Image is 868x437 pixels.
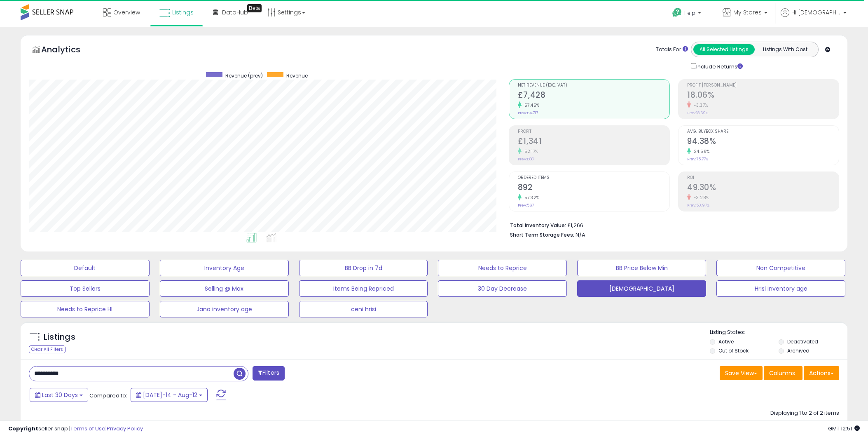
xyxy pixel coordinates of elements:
small: Prev: 75.77% [687,157,708,162]
h5: Listings [44,331,75,343]
span: Compared to: [89,392,127,399]
button: Items Being Repriced [299,280,428,297]
div: Include Returns [685,61,753,71]
button: Hrisi inventory age [716,280,845,297]
div: seller snap | | [8,425,143,433]
button: BB Price Below Min [577,260,706,276]
button: Filters [253,366,285,381]
small: Prev: £4,717 [518,110,538,115]
label: Active [718,338,734,345]
button: [DATE]-14 - Aug-12 [131,388,208,402]
label: Archived [787,347,810,354]
span: [DATE]-14 - Aug-12 [143,391,197,399]
small: -3.37% [691,102,708,108]
small: 57.45% [522,102,540,108]
strong: Copyright [8,425,38,432]
button: Top Sellers [21,280,150,297]
label: Out of Stock [718,347,749,354]
span: Ordered Items [518,176,669,180]
span: ROI [687,176,839,180]
button: Inventory Age [160,260,289,276]
button: Needs to Reprice [438,260,567,276]
span: Avg. Buybox Share [687,129,839,134]
span: Help [684,9,695,16]
label: Deactivated [787,338,818,345]
small: 24.56% [691,148,710,155]
button: ceni hrisi [299,301,428,317]
small: -3.28% [691,195,709,201]
small: Prev: 567 [518,203,534,208]
span: Columns [769,369,795,377]
span: Net Revenue (Exc. VAT) [518,83,669,88]
h2: 892 [518,183,669,194]
span: Revenue [286,72,308,79]
button: Save View [720,366,763,380]
h2: £1,341 [518,136,669,148]
span: Profit [PERSON_NAME] [687,83,839,88]
a: Privacy Policy [107,425,143,432]
button: Last 30 Days [30,388,88,402]
span: My Stores [733,8,762,16]
button: Non Competitive [716,260,845,276]
span: Overview [113,8,140,16]
b: Short Term Storage Fees: [510,231,574,238]
button: Selling @ Max [160,280,289,297]
button: Default [21,260,150,276]
span: N/A [576,231,585,239]
a: Hi [DEMOGRAPHIC_DATA] [781,8,847,27]
h2: 94.38% [687,136,839,148]
li: £1,266 [510,220,833,230]
span: Hi [DEMOGRAPHIC_DATA] [791,8,841,16]
div: Totals For [656,46,688,54]
button: Needs to Reprice HI [21,301,150,317]
small: Prev: £881 [518,157,535,162]
a: Help [666,1,709,27]
h2: £7,428 [518,90,669,101]
span: Revenue (prev) [225,72,263,79]
small: Prev: 18.69% [687,110,708,115]
button: All Selected Listings [693,44,755,55]
button: BB Drop in 7d [299,260,428,276]
button: [DEMOGRAPHIC_DATA] [577,280,706,297]
h5: Analytics [41,44,96,57]
button: Listings With Cost [754,44,816,55]
span: 2025-09-12 12:51 GMT [828,425,860,432]
p: Listing States: [710,329,847,336]
i: Get Help [672,7,682,18]
button: 30 Day Decrease [438,280,567,297]
span: Profit [518,129,669,134]
b: Total Inventory Value: [510,222,566,229]
button: Actions [804,366,839,380]
div: Clear All Filters [29,345,66,353]
h2: 49.30% [687,183,839,194]
span: DataHub [222,8,248,16]
a: Terms of Use [70,425,105,432]
span: Last 30 Days [42,391,78,399]
small: 57.32% [522,195,540,201]
small: 52.17% [522,148,538,155]
button: Jana inventory age [160,301,289,317]
div: Tooltip anchor [247,4,262,12]
button: Columns [764,366,802,380]
h2: 18.06% [687,90,839,101]
span: Listings [172,8,194,16]
div: Displaying 1 to 2 of 2 items [770,409,839,417]
small: Prev: 50.97% [687,203,709,208]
